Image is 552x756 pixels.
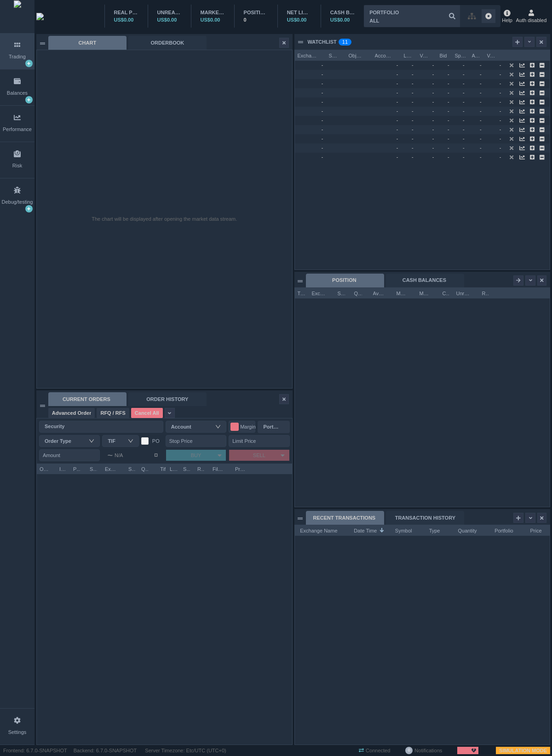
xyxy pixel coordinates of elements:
span: - [432,117,434,123]
span: - [463,136,468,141]
span: Symbol [390,525,412,534]
span: - [500,136,501,141]
div: Trading [9,53,26,61]
span: - [397,126,398,132]
button: BUY [166,450,213,461]
div: Portfolio [263,422,280,431]
div: UNREAL P&L [157,9,182,17]
div: ORDER HISTORY [128,392,207,406]
span: - [448,117,453,123]
span: - [480,90,485,95]
span: Reason [197,464,205,473]
input: Stop Price [166,435,226,447]
span: - [322,62,323,68]
span: - [412,154,417,160]
span: 0 [408,747,410,754]
p: 1 [345,39,348,48]
span: - [412,90,417,95]
span: Realized P&L [482,288,489,297]
span: - [412,71,417,77]
span: - [500,80,501,86]
div: WATCHLIST [308,38,337,46]
span: BUY [191,452,201,458]
span: - [322,80,323,86]
span: Filled Quantity [213,464,224,473]
span: - [412,80,417,86]
span: Market Value [420,288,431,297]
div: REAL P&L [114,9,139,17]
span: - [432,62,434,68]
span: Date Time [349,525,377,534]
span: - [448,136,453,141]
img: wyden_logotype_white.svg [36,13,44,20]
span: - [463,108,468,114]
span: Symbol [338,288,345,297]
p: 1 [342,39,345,48]
span: - [397,71,398,77]
span: Advanced Order [52,409,92,417]
span: Limit [170,464,177,473]
span: PO [152,438,160,444]
span: - [397,99,398,104]
div: POSITION [306,274,384,287]
span: - [432,108,434,114]
i: icon: down [128,438,133,444]
span: Type [298,288,305,297]
span: - [463,145,468,150]
div: TIF [108,436,129,446]
span: - [322,136,323,141]
span: - [448,154,453,160]
span: - [480,126,485,132]
span: US$0.00 [201,17,220,23]
span: - [432,99,434,104]
div: Help [502,8,512,24]
span: - [448,62,453,68]
span: - [322,108,323,114]
span: - [448,80,453,86]
span: Symbol [329,50,338,59]
div: Security [45,422,154,431]
span: US$0.00 [287,17,307,23]
span: - [500,117,501,123]
span: Auth disabled [516,17,547,24]
span: - [322,90,323,95]
span: Exchange Name [105,464,117,473]
span: - [500,90,501,95]
span: - [480,154,485,160]
span: - [480,136,485,141]
span: Exchange Name [298,525,338,534]
div: Risk [12,162,22,170]
button: SELL [229,450,276,461]
span: - [322,126,323,132]
span: - [397,145,398,150]
div: Account [171,422,217,431]
span: - [448,99,453,104]
span: - [463,117,468,123]
span: Unrealized P&L [456,288,471,297]
div: Performance [3,126,32,133]
span: Exchange Name [312,288,327,297]
span: Type [423,525,440,534]
span: - [463,71,468,77]
span: - [322,71,323,77]
span: Vol Ask [487,50,496,59]
span: - [463,62,468,68]
div: CHART [48,36,126,50]
span: Cancel All [135,409,159,417]
span: US$0.00 [330,17,350,23]
span: - [432,90,434,95]
span: - [480,145,485,150]
span: - [412,108,417,114]
div: Debug/testing [2,198,33,206]
span: - [432,136,434,141]
div: RECENT TRANSACTIONS [306,511,384,525]
span: Exchange Name [298,50,318,59]
span: - [448,90,453,95]
span: Price [524,525,542,534]
span: - [480,62,485,68]
span: Int Id [59,464,67,473]
span: - [397,108,398,114]
span: - [412,126,417,132]
span: Account Name [375,50,393,59]
span: - [397,136,398,141]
